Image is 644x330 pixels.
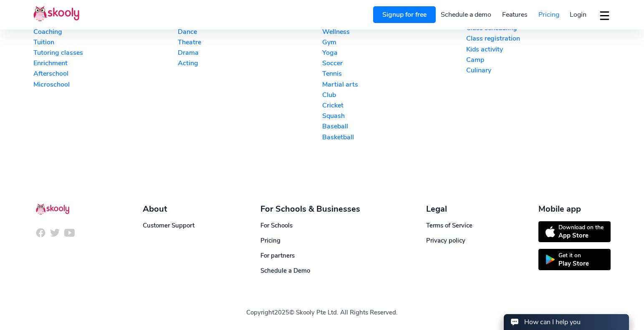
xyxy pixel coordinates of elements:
a: Schedule a demo [436,8,497,21]
a: Schedule a Demo [260,266,310,275]
a: Baseball [322,122,467,131]
span: 2025 [274,308,289,317]
a: For partners [260,251,295,260]
a: Features [497,8,533,21]
div: About [143,203,194,215]
div: Play Store [558,259,589,268]
a: Camp [466,55,611,64]
img: Skooly [33,5,79,22]
a: Get it onPlay Store [538,249,611,270]
a: Signup for free [373,6,436,23]
a: Kids activity [466,45,611,54]
a: Terms of Service [426,221,472,230]
a: Basketball [322,133,467,142]
div: Legal [426,203,472,215]
div: Copyright © Skooly Pte Ltd. All Rights Reserved. [33,275,611,330]
img: icon-playstore [546,255,555,264]
a: Pricing [260,236,280,245]
a: Gym [322,38,467,47]
img: icon-facebook [35,228,46,238]
a: Login [564,8,592,21]
a: For Schools [260,221,293,230]
a: Tennis [322,69,467,78]
img: icon-twitter [50,228,60,238]
a: Tuition [33,38,178,47]
a: Drama [178,48,322,57]
a: Enrichment [33,59,178,68]
a: Theatre [178,38,322,47]
a: Acting [178,59,322,68]
div: Mobile app [538,203,611,215]
a: Download on theApp Store [538,221,611,243]
a: Wellness [322,27,467,36]
a: Microschool [33,80,178,89]
a: Afterschool [33,69,178,78]
a: Class registration [466,34,611,43]
a: Soccer [322,59,467,68]
a: Club [322,90,467,100]
img: icon-appstore [546,226,555,238]
div: Download on the [558,223,604,231]
span: Login [570,10,586,19]
a: Customer Support [143,221,194,230]
a: Dance [178,27,322,36]
a: Squash [322,111,467,120]
a: Privacy policy [426,236,465,245]
span: Pricing [538,10,559,19]
a: Tutoring classes [33,48,178,57]
a: Martial arts [322,80,467,89]
a: Culinary [466,66,611,75]
a: Cricket [322,101,467,110]
div: Get it on [558,251,589,259]
a: Pricing [533,8,565,21]
div: For Schools & Businesses [260,203,360,215]
img: Skooly [36,203,69,215]
img: icon-youtube [64,228,75,238]
button: dropdown menu [599,6,611,25]
div: App Store [558,231,604,240]
a: Coaching [33,27,178,36]
a: Yoga [322,48,467,57]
